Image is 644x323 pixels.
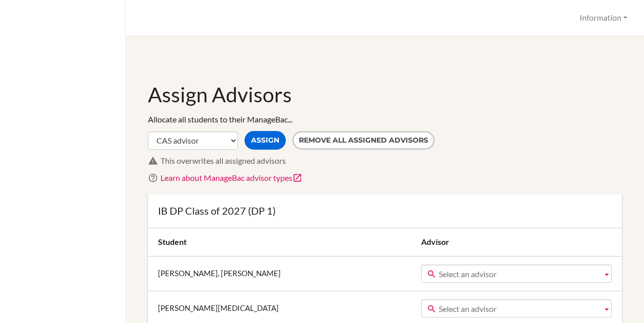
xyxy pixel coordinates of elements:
[148,228,419,256] th: Student
[148,114,622,125] p: Allocate all students to their ManageBac...
[575,9,632,27] button: Information
[148,81,622,108] h1: Assign Advisors
[160,173,302,182] a: Learn about ManageBac advisor types
[148,256,419,291] td: [PERSON_NAME], [PERSON_NAME]
[160,155,622,167] div: This overwrites all assigned advisors
[439,300,598,318] span: Select an advisor
[292,131,435,150] button: Remove all assigned advisors
[158,204,612,218] h3: IB DP Class of 2027 (DP 1)
[419,228,622,256] th: Advisor
[439,265,598,283] span: Select an advisor
[245,131,286,150] button: Assign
